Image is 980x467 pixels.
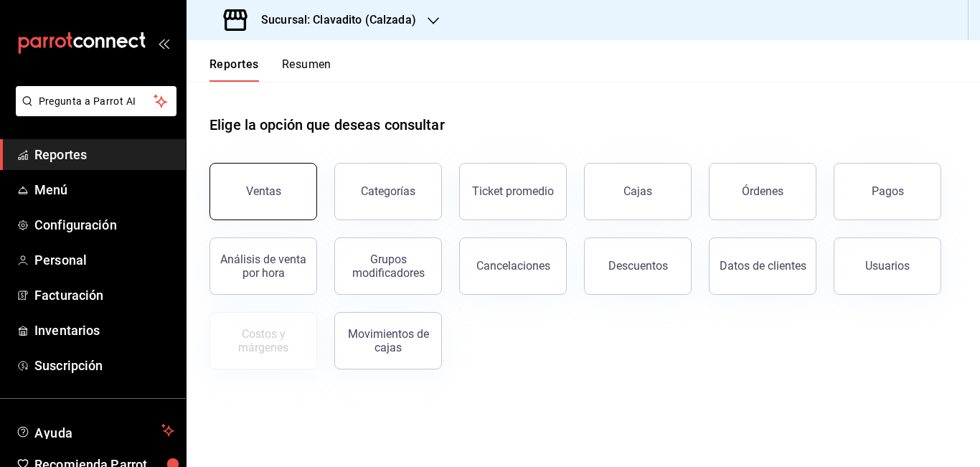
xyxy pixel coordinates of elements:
[834,237,941,295] button: Usuarios
[459,237,567,295] button: Cancelaciones
[608,259,668,273] div: Descuentos
[209,57,259,82] button: Reportes
[209,237,317,295] button: Análisis de venta por hora
[10,104,176,119] a: Pregunta a Parrot AI
[34,180,174,199] span: Menú
[246,184,281,198] div: Ventas
[34,422,156,439] span: Ayuda
[472,184,554,198] div: Ticket promedio
[459,163,567,220] button: Ticket promedio
[34,145,174,164] span: Reportes
[209,114,445,136] h1: Elige la opción que deseas consultar
[34,356,174,375] span: Suscripción
[742,184,783,198] div: Órdenes
[34,250,174,270] span: Personal
[834,163,941,220] button: Pagos
[39,94,154,109] span: Pregunta a Parrot AI
[158,37,169,49] button: open_drawer_menu
[34,286,174,305] span: Facturación
[361,184,415,198] div: Categorías
[584,163,692,220] button: Cajas
[219,253,308,280] div: Análisis de venta por hora
[623,184,652,198] div: Cajas
[709,237,816,295] button: Datos de clientes
[34,215,174,235] span: Configuración
[250,11,416,29] h3: Sucursal: Clavadito (Calzada)
[209,57,331,82] div: navigation tabs
[872,184,904,198] div: Pagos
[344,327,433,354] div: Movimientos de cajas
[209,163,317,220] button: Ventas
[219,327,308,354] div: Costos y márgenes
[720,259,806,273] div: Datos de clientes
[865,259,910,273] div: Usuarios
[16,86,176,116] button: Pregunta a Parrot AI
[334,312,442,369] button: Movimientos de cajas
[476,259,550,273] div: Cancelaciones
[334,237,442,295] button: Grupos modificadores
[334,163,442,220] button: Categorías
[209,312,317,369] button: Contrata inventarios para ver este reporte
[282,57,331,82] button: Resumen
[344,253,433,280] div: Grupos modificadores
[584,237,692,295] button: Descuentos
[709,163,816,220] button: Órdenes
[34,321,174,340] span: Inventarios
